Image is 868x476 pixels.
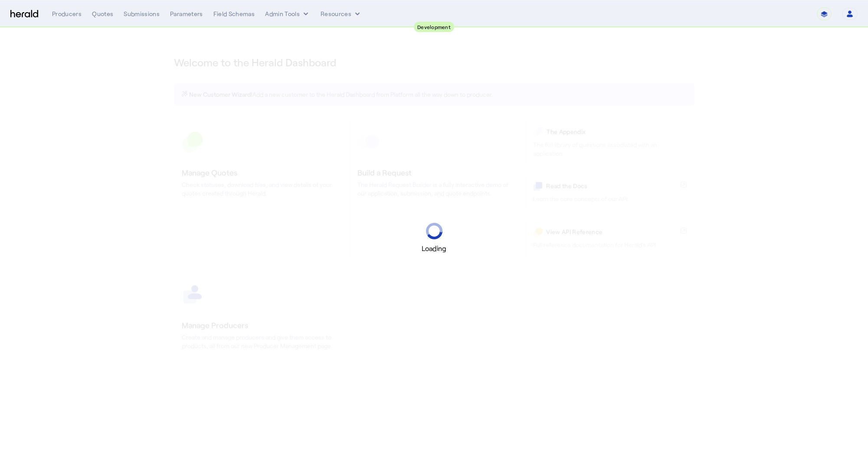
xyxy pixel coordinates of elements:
[10,10,38,18] img: Herald Logo
[170,10,203,18] div: Parameters
[414,22,454,32] div: Development
[124,10,160,18] div: Submissions
[265,10,310,18] button: internal dropdown menu
[213,10,255,18] div: Field Schemas
[52,10,82,18] div: Producers
[92,10,113,18] div: Quotes
[321,10,362,18] button: Resources dropdown menu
